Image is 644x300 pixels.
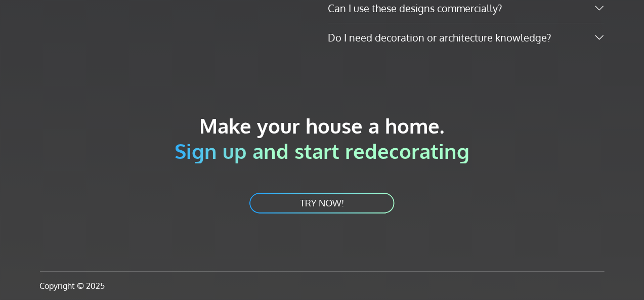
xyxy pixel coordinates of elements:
[40,113,605,163] h2: Make your house a home.
[248,192,396,215] a: TRY NOW!
[175,138,469,163] span: Sign up and start redecorating
[328,23,605,52] button: Do I need decoration or architecture knowledge?
[40,280,605,292] p: Copyright © 2025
